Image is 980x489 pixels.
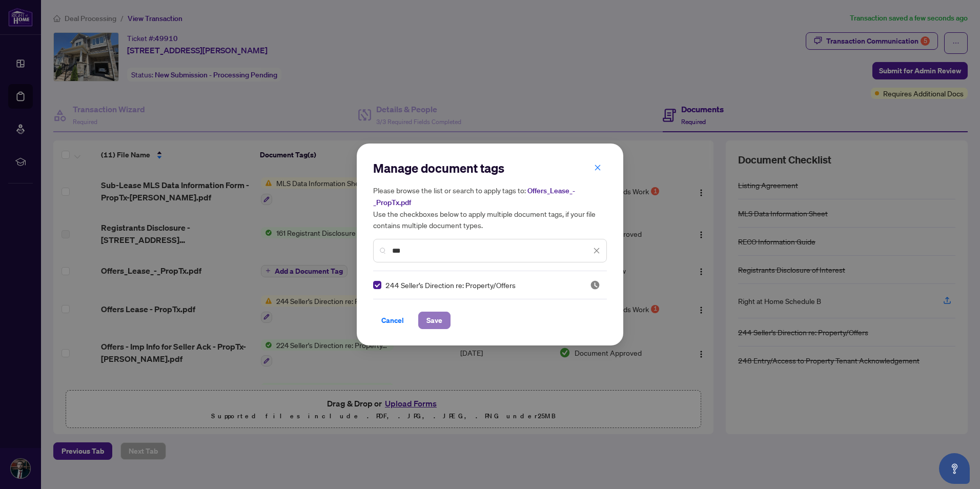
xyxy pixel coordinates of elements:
span: Cancel [381,312,404,329]
span: close [594,164,601,171]
h2: Manage document tags [373,160,607,176]
span: 244 Seller’s Direction re: Property/Offers [385,279,516,291]
button: Cancel [373,312,412,329]
button: Save [418,312,451,329]
button: Open asap [939,453,970,484]
h5: Please browse the list or search to apply tags to: Use the checkboxes below to apply multiple doc... [373,185,607,231]
span: Pending Review [590,280,600,290]
span: close [593,247,600,254]
span: Save [426,312,442,329]
img: status [590,280,600,290]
